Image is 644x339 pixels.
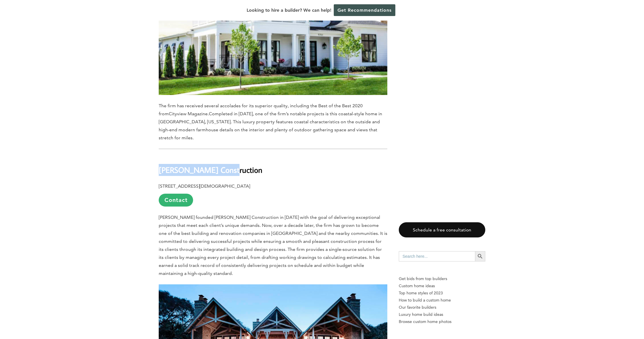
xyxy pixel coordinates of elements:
[159,103,363,116] span: The firm has received several accolades for its superior quality, including the Best of the Best ...
[159,165,262,175] b: [PERSON_NAME] Construction
[399,304,485,311] a: Our favorite builders
[615,310,637,332] iframe: Drift Widget Chat Controller
[159,111,382,140] span: Completed in [DATE], one of the firm’s notable projects is this coastal-style home in [GEOGRAPHIC...
[399,311,485,318] a: Luxury home build ideas
[399,290,485,297] a: Top home styles of 2023
[399,318,485,325] a: Browse custom home photos
[334,4,395,16] a: Get Recommendations
[159,215,387,276] span: [PERSON_NAME] founded [PERSON_NAME] Construction in [DATE] with the goal of delivering exceptiona...
[477,253,483,259] svg: Search
[159,183,250,189] b: [STREET_ADDRESS][DEMOGRAPHIC_DATA]
[399,222,485,237] a: Schedule a free consultation
[399,297,485,304] a: How to build a custom home
[399,275,485,282] p: Get bids from top builders
[159,194,193,207] a: Contact
[399,251,475,261] input: Search here...
[399,282,485,290] a: Custom home ideas
[169,111,209,116] span: Cityview Magazine.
